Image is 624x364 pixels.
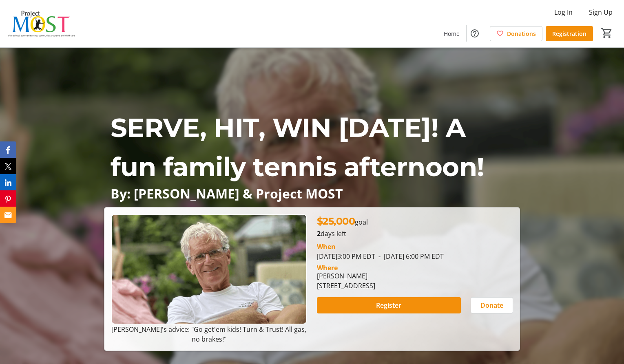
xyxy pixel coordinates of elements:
span: $25,000 [317,215,355,227]
span: 2 [317,229,321,238]
div: When [317,242,336,251]
span: [DATE] 3:00 PM EDT [317,252,375,261]
a: Donations [490,26,542,41]
span: Donations [507,29,536,38]
img: Campaign CTA Media Photo [111,214,307,324]
button: Help [467,25,483,42]
span: Registration [552,29,586,38]
a: Registration [546,26,593,41]
button: Cart [600,26,614,40]
span: Donate [480,300,503,310]
p: SERVE, HIT, WIN [DATE]! A fun family tennis afternoon! [111,108,513,186]
span: [DATE] 6:00 PM EDT [375,252,444,261]
button: Log In [548,6,579,19]
span: Log In [554,7,573,17]
p: By: [PERSON_NAME] & Project MOST [111,186,513,201]
p: goal [317,214,368,229]
div: [PERSON_NAME] [317,271,375,281]
div: [STREET_ADDRESS] [317,281,375,291]
p: days left [317,229,513,238]
div: Where [317,265,338,271]
button: Donate [471,297,513,313]
p: [PERSON_NAME]'s advice: "Go get'em kids! Turn & Trust! All gas, no brakes!" [111,324,307,344]
span: Register [376,300,401,310]
span: - [375,252,384,261]
a: Home [437,26,466,41]
button: Register [317,297,461,313]
img: Project MOST Inc.'s Logo [5,3,77,44]
button: Sign Up [582,6,619,19]
span: Sign Up [589,7,613,17]
span: Home [444,29,460,38]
